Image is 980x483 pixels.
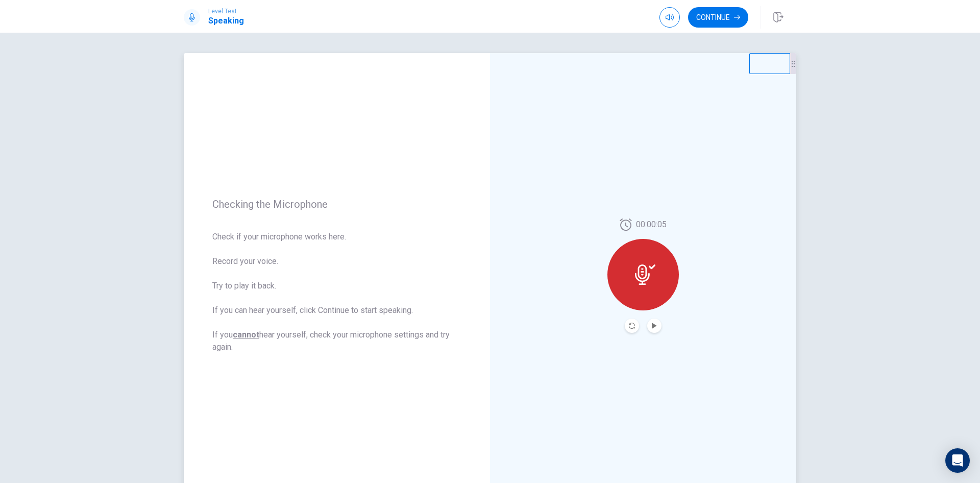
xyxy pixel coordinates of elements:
[208,15,244,27] h1: Speaking
[688,7,748,28] button: Continue
[625,319,639,333] button: Record Again
[212,231,461,353] span: Check if your microphone works here. Record your voice. Try to play it back. If you can hear your...
[945,448,970,473] div: Open Intercom Messenger
[647,319,661,333] button: Play Audio
[212,198,461,210] span: Checking the Microphone
[636,219,667,231] span: 00:00:05
[233,330,259,340] u: cannot
[208,8,244,15] span: Level Test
